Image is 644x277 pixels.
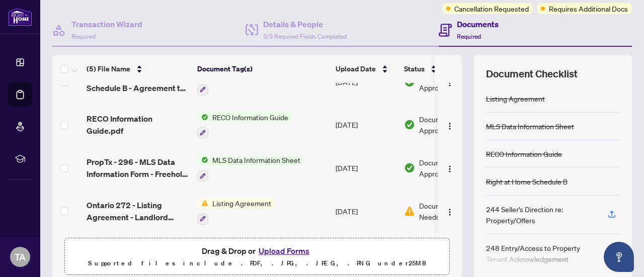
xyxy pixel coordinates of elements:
span: Required [457,33,481,40]
span: Document Approved [419,157,481,179]
button: Upload Forms [256,244,312,257]
img: Status Icon [197,112,208,123]
img: logo [8,8,32,26]
h4: Documents [457,18,499,30]
button: Logo [442,160,458,176]
button: Logo [442,117,458,133]
span: Required [71,33,96,40]
th: Upload Date [332,55,400,83]
td: [DATE] [332,104,400,147]
button: Open asap [604,242,634,272]
span: RECO Information Guide [208,112,292,123]
h4: Details & People [263,18,347,30]
span: RECO Information Guide.pdf [87,113,189,137]
span: (5) File Name [87,63,130,74]
div: 248 Entry/Access to Property Tenant Acknowledgement [486,242,596,264]
img: Document Status [404,206,415,217]
span: TA [15,250,26,264]
img: Document Status [404,162,415,173]
span: Drag & Drop orUpload FormsSupported files include .PDF, .JPG, .JPEG, .PNG under25MB [65,238,449,275]
span: Cancellation Requested [454,3,529,14]
td: [DATE] [332,146,400,190]
img: Status Icon [197,198,208,209]
button: Logo [442,203,458,219]
button: Status IconListing Agreement [197,198,275,225]
img: Logo [446,208,454,216]
div: 244 Seller’s Direction re: Property/Offers [486,204,596,226]
button: Status IconMLS Data Information Sheet [197,154,304,181]
span: Listing Agreement [208,198,275,209]
td: [DATE] [332,190,400,233]
img: Logo [446,122,454,130]
span: Requires Additional Docs [549,3,628,14]
p: Supported files include .PDF, .JPG, .JPEG, .PNG under 25 MB [71,257,443,269]
span: Upload Date [336,63,376,74]
div: Listing Agreement [486,93,545,104]
button: Status IconRECO Information Guide [197,112,292,139]
div: Right at Home Schedule B [486,176,568,187]
span: 3/3 Required Fields Completed [263,33,347,40]
span: Drag & Drop or [202,244,312,257]
span: Document Checklist [486,67,578,81]
th: (5) File Name [83,55,193,83]
h4: Transaction Wizard [71,18,142,30]
span: PropTx - 296 - MLS Data Information Form - Freehold - LeaseSub-Lease.pdf [87,156,189,180]
span: MLS Data Information Sheet [208,154,304,165]
img: Logo [446,79,454,87]
th: Status [400,55,486,83]
span: Status [404,63,425,74]
span: Document Needs Work [419,200,471,222]
img: Status Icon [197,154,208,165]
th: Document Tag(s) [193,55,332,83]
div: MLS Data Information Sheet [486,121,574,132]
img: Logo [446,165,454,173]
span: Document Approved [419,114,481,136]
span: Ontario 272 - Listing Agreement - Landlord Designated Representation Agreement Authority to Offer... [87,199,189,223]
div: RECO Information Guide [486,148,562,159]
img: Document Status [404,119,415,130]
